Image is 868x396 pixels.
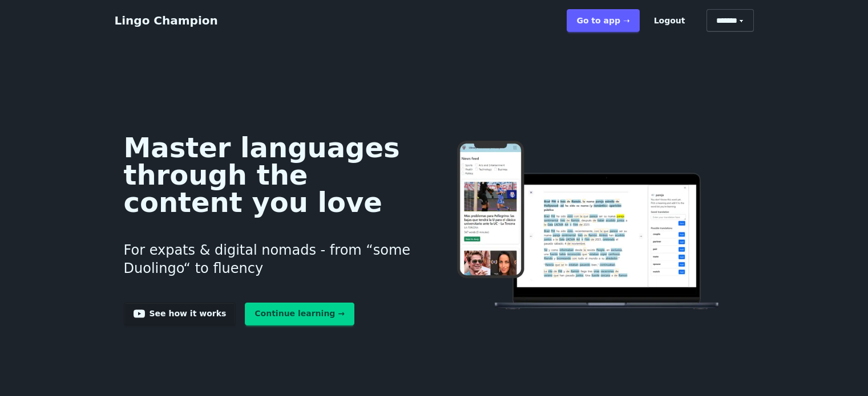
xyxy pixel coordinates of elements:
[434,141,744,311] img: Learn languages online
[245,303,354,325] a: Continue learning →
[644,9,695,32] button: Logout
[567,9,639,32] a: Go to app ➝
[124,227,417,291] h3: For expats & digital nomads - from “some Duolingo“ to fluency
[124,303,236,325] a: See how it works
[115,14,218,27] a: Lingo Champion
[124,134,417,216] h1: Master languages through the content you love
